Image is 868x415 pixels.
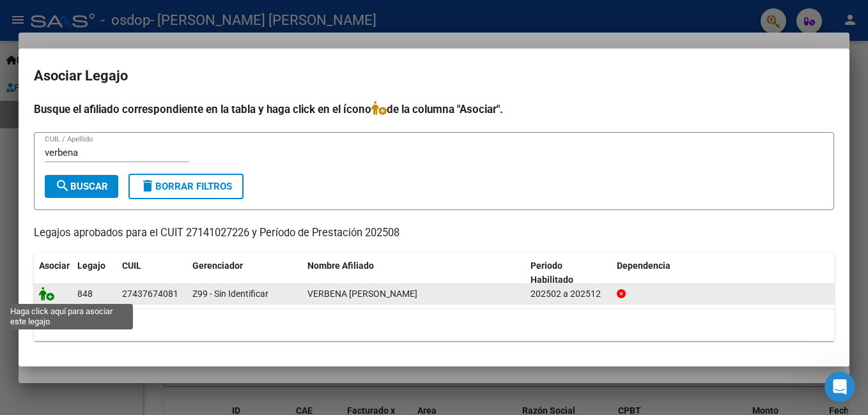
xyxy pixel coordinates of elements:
[34,252,72,294] datatable-header-cell: Asociar
[525,252,612,294] datatable-header-cell: Periodo Habilitado
[612,252,835,294] datatable-header-cell: Dependencia
[77,289,93,299] span: 848
[77,260,105,271] span: Legajo
[55,178,70,193] mat-icon: search
[117,252,187,294] datatable-header-cell: CUIL
[192,260,243,271] span: Gerenciador
[187,252,302,294] datatable-header-cell: Gerenciador
[128,174,244,199] button: Borrar Filtros
[122,260,141,271] span: CUIL
[72,252,117,294] datatable-header-cell: Legajo
[140,178,155,193] mat-icon: delete
[34,64,834,88] h2: Asociar Legajo
[307,260,374,271] span: Nombre Afiliado
[45,175,118,198] button: Buscar
[531,287,607,301] div: 202502 a 202512
[825,372,855,402] iframe: Intercom live chat
[39,260,70,271] span: Asociar
[192,289,268,299] span: Z99 - Sin Identificar
[307,289,417,299] span: VERBENA SOFIA BETSABE
[34,309,834,341] div: 1 registros
[617,260,670,271] span: Dependencia
[34,225,834,241] p: Legajos aprobados para el CUIT 27141027226 y Período de Prestación 202508
[140,181,232,192] span: Borrar Filtros
[531,260,573,285] span: Periodo Habilitado
[34,101,834,117] h4: Busque el afiliado correspondiente en la tabla y haga click en el ícono de la columna "Asociar".
[302,252,525,294] datatable-header-cell: Nombre Afiliado
[55,181,108,192] span: Buscar
[122,287,178,301] div: 27437674081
